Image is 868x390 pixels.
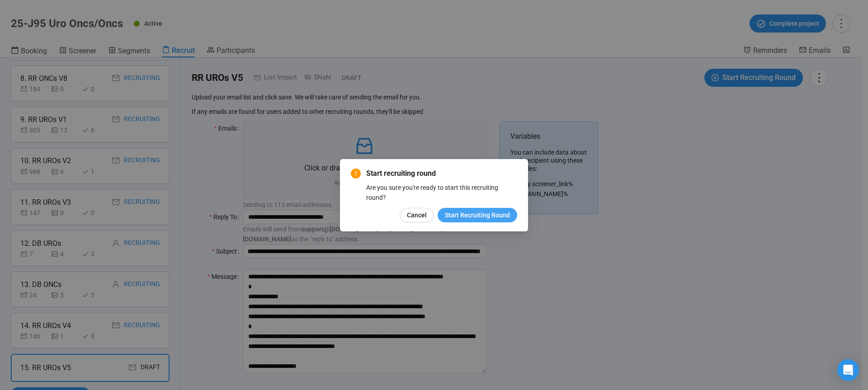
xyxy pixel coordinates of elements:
span: Start recruiting round [366,168,517,179]
button: Cancel [400,208,434,222]
button: Start Recruiting Round [438,208,517,222]
div: Are you sure you're ready to start this recruiting round? [366,183,517,202]
span: Cancel [407,210,427,220]
span: exclamation-circle [351,169,361,179]
div: Open Intercom Messenger [837,359,859,381]
span: Start Recruiting Round [445,210,510,220]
